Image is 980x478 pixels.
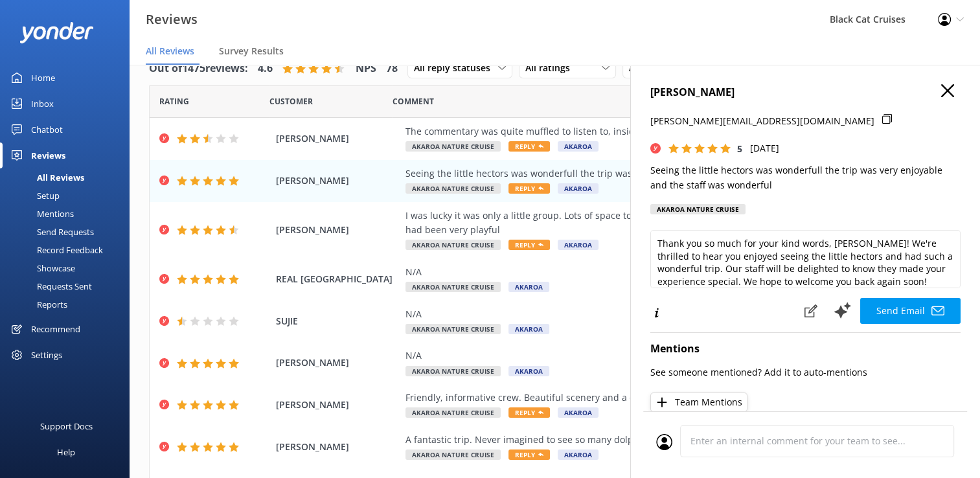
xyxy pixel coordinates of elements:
[8,223,130,241] a: Send Requests
[8,277,130,295] a: Requests Sent
[750,141,779,155] p: [DATE]
[8,295,67,313] div: Reports
[656,434,672,450] img: user_profile.svg
[405,391,872,405] div: Friendly, informative crew. Beautiful scenery and a dolphin sighting to top it all off.
[558,141,598,152] span: Akaroa
[356,60,376,77] h4: NPS
[650,204,746,214] div: Akaroa Nature Cruise
[31,142,65,168] div: Reviews
[650,365,961,380] p: See someone mentioned? Add it to auto-mentions
[405,307,872,321] div: N/A
[8,168,84,187] div: All Reviews
[508,366,549,376] span: Akaroa
[8,295,130,313] a: Reports
[650,341,961,358] h4: Mentions
[525,61,578,75] span: All ratings
[258,60,273,77] h4: 4.6
[558,240,598,250] span: Akaroa
[405,166,872,181] div: Seeing the little hectors was wonderfull the trip was very enjoyable and the staff was wonderful
[405,407,501,418] span: Akaroa Nature Cruise
[860,298,961,324] button: Send Email
[31,91,54,117] div: Inbox
[8,277,92,295] div: Requests Sent
[737,142,742,155] span: 5
[219,45,284,58] span: Survey Results
[159,95,189,108] span: Date
[405,348,872,363] div: N/A
[31,316,80,342] div: Recommend
[405,265,872,279] div: N/A
[8,241,130,259] a: Record Feedback
[19,22,94,43] img: yonder-white-logo.png
[405,450,501,460] span: Akaroa Nature Cruise
[8,187,60,205] div: Setup
[31,65,55,91] div: Home
[941,84,954,98] button: Close
[650,393,747,412] button: Team Mentions
[31,117,63,142] div: Chatbot
[276,440,399,454] span: [PERSON_NAME]
[508,240,550,250] span: Reply
[405,324,501,334] span: Akaroa Nature Cruise
[508,407,550,418] span: Reply
[276,174,399,188] span: [PERSON_NAME]
[40,413,93,439] div: Support Docs
[629,61,685,75] span: All sources
[405,141,501,152] span: Akaroa Nature Cruise
[8,259,75,277] div: Showcase
[146,45,194,58] span: All Reviews
[508,183,550,194] span: Reply
[57,439,75,465] div: Help
[8,223,94,241] div: Send Requests
[508,324,549,334] span: Akaroa
[8,241,103,259] div: Record Feedback
[8,205,74,223] div: Mentions
[558,450,598,460] span: Akaroa
[508,450,550,460] span: Reply
[149,60,248,77] h4: Out of 1475 reviews:
[558,407,598,418] span: Akaroa
[650,114,874,128] p: [PERSON_NAME][EMAIL_ADDRESS][DOMAIN_NAME]
[405,240,501,250] span: Akaroa Nature Cruise
[393,95,434,108] span: Question
[8,187,130,205] a: Setup
[558,183,598,194] span: Akaroa
[405,433,872,447] div: A fantastic trip. Never imagined to see so many dolphins !
[405,366,501,376] span: Akaroa Nature Cruise
[276,272,399,286] span: REAL [GEOGRAPHIC_DATA]
[8,259,130,277] a: Showcase
[8,168,130,187] a: All Reviews
[276,356,399,370] span: [PERSON_NAME]
[414,61,498,75] span: All reply statuses
[386,60,398,77] h4: 78
[508,141,550,152] span: Reply
[276,131,399,146] span: [PERSON_NAME]
[650,230,961,288] textarea: Thank you so much for your kind words, [PERSON_NAME]! We're thrilled to hear you enjoyed seeing t...
[650,84,961,101] h4: [PERSON_NAME]
[276,314,399,328] span: SUJIE
[31,342,62,368] div: Settings
[405,209,872,238] div: I was lucky it was only a little group. Lots of space to wonder around . And we saw a group of do...
[8,205,130,223] a: Mentions
[405,124,872,139] div: The commentary was quite muffled to listen to, inside the boat and outside.
[146,9,198,30] h3: Reviews
[405,183,501,194] span: Akaroa Nature Cruise
[276,398,399,412] span: [PERSON_NAME]
[405,282,501,292] span: Akaroa Nature Cruise
[269,95,313,108] span: Date
[508,282,549,292] span: Akaroa
[650,163,961,192] p: Seeing the little hectors was wonderfull the trip was very enjoyable and the staff was wonderful
[276,223,399,237] span: [PERSON_NAME]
